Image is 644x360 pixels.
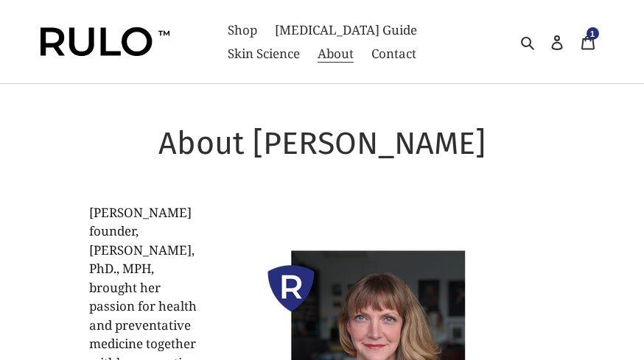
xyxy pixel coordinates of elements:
h1: About [PERSON_NAME] [89,124,555,163]
span: Contact [371,45,416,63]
span: [MEDICAL_DATA] Guide [275,21,417,39]
a: Shop [220,18,265,42]
iframe: Gorgias live chat messenger [578,298,629,345]
img: Rulo™ Skin [41,27,169,57]
span: Skin Science [228,45,300,63]
a: Contact [364,42,424,66]
span: About [318,45,354,63]
a: [MEDICAL_DATA] Guide [267,18,424,42]
a: About [310,42,361,66]
span: Shop [228,21,257,39]
span: 1 [590,29,595,38]
a: 1 [573,25,603,59]
a: Skin Science [220,42,307,66]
